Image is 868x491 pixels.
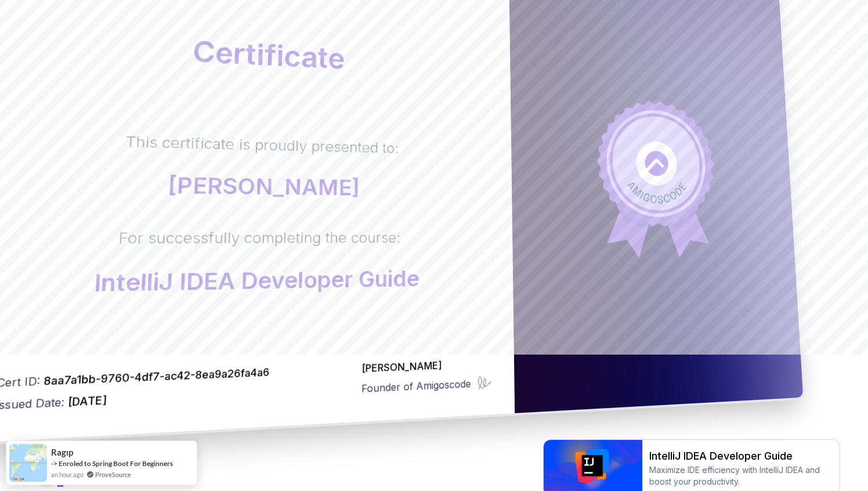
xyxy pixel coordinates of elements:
p: Founder of Amigoscode [361,376,471,396]
a: ProveSource [95,470,131,479]
h2: Certificate [20,28,489,80]
p: This certificate is proudly presented to: [125,132,399,158]
span: [DATE] [67,393,107,409]
p: [PERSON_NAME] [123,172,399,200]
span: -> [51,459,57,468]
span: Ragıp [51,447,73,457]
a: Enroled to Spring Boot For Beginners [59,459,173,468]
h2: IntelliJ IDEA Developer Guide [649,448,833,464]
p: IntelliJ IDEA Developer Guide [93,266,419,296]
p: [PERSON_NAME] [361,356,491,376]
span: 8aa7a1bb-9760-4df7-ac42-8ea9a26fa4a6 [43,366,269,388]
p: For successfully completing the course: [96,228,419,249]
span: an hour ago [51,470,84,479]
p: Maximize IDE efficiency with IntelliJ IDEA and boost your productivity. [649,464,833,488]
img: provesource social proof notification image [9,444,47,482]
